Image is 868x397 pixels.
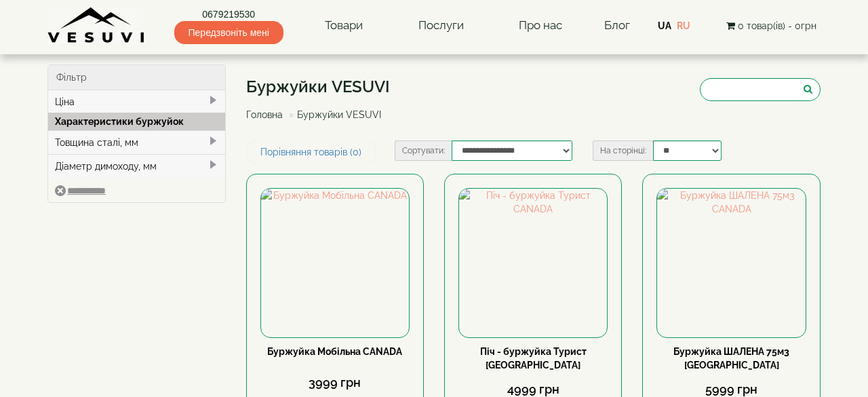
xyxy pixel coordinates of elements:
label: На сторінці: [593,140,653,161]
div: Діаметр димоходу, мм [48,154,225,178]
img: Буржуйка ШАЛЕНА 75м3 CANADA [657,189,805,337]
div: Товщина сталі, мм [48,130,225,154]
a: Про нас [505,10,576,41]
a: Блог [604,18,630,32]
a: RU [677,20,690,31]
a: Послуги [405,10,477,41]
div: Ціна [48,90,225,113]
img: Завод VESUVI [47,7,146,44]
li: Буржуйки VESUVI [285,108,381,121]
img: Піч - буржуйка Турист CANADA [459,189,607,337]
div: Фільтр [48,65,225,90]
label: Сортувати: [395,140,452,161]
a: UA [658,20,671,31]
h1: Буржуйки VESUVI [246,78,391,96]
a: Піч - буржуйка Турист [GEOGRAPHIC_DATA] [480,346,587,371]
a: 0679219530 [174,7,283,21]
a: Буржуйка Мобільна CANADA [267,346,402,357]
div: 3999 грн [260,374,410,392]
div: Характеристики буржуйок [48,113,225,130]
a: Порівняння товарів (0) [246,140,376,164]
a: Головна [246,109,283,120]
button: 0 товар(ів) - 0грн [722,18,821,33]
span: Передзвоніть мені [174,21,283,44]
a: Товари [311,10,376,41]
span: 0 товар(ів) - 0грн [738,20,816,31]
img: Буржуйка Мобільна CANADA [261,189,409,337]
a: Буржуйка ШАЛЕНА 75м3 [GEOGRAPHIC_DATA] [673,346,789,371]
